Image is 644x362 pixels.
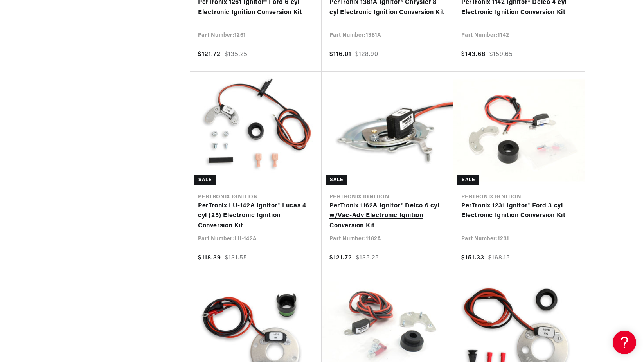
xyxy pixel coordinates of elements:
a: PerTronix LU-142A Ignitor® Lucas 4 cyl (25) Electronic Ignition Conversion Kit [198,201,314,231]
a: PerTronix 1162A Ignitor® Delco 6 cyl w/Vac-Adv Electronic Ignition Conversion Kit [329,201,446,231]
a: PerTronix 1231 Ignitor® Ford 3 cyl Electronic Ignition Conversion Kit [461,201,577,221]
